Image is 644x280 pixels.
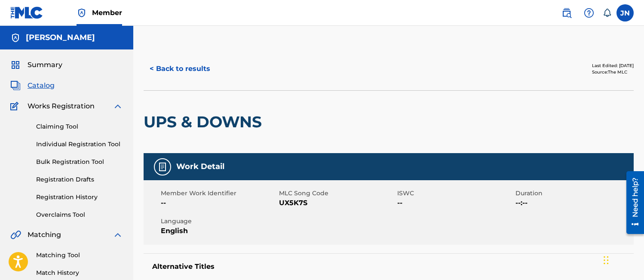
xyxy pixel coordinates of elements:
[10,230,21,240] img: Matching
[144,58,216,80] button: < Back to results
[77,8,87,18] img: Top Rightsholder
[603,9,611,17] div: Notifications
[157,162,168,172] img: Work Detail
[92,8,122,18] span: Member
[616,4,634,22] div: User Menu
[558,4,575,22] a: Public Search
[515,189,632,198] span: Duration
[28,230,61,240] span: Matching
[10,60,21,70] img: Summary
[279,189,395,198] span: MLC Song Code
[113,230,123,240] img: expand
[561,8,572,18] img: search
[144,112,266,132] h2: UPS & DOWNS
[10,80,21,91] img: Catalog
[397,189,513,198] span: ISWC
[113,101,123,111] img: expand
[161,217,277,226] span: Language
[604,247,609,273] div: Drag
[592,62,634,69] div: Last Edited: [DATE]
[36,268,123,277] a: Match History
[10,33,21,43] img: Accounts
[36,175,123,184] a: Registration Drafts
[36,210,123,219] a: Overclaims Tool
[10,101,21,111] img: Works Registration
[36,251,123,260] a: Matching Tool
[28,80,55,91] span: Catalog
[592,69,634,75] div: Source: The MLC
[161,189,277,198] span: Member Work Identifier
[161,226,277,236] span: English
[28,60,62,70] span: Summary
[10,6,43,19] img: MLC Logo
[36,122,123,131] a: Claiming Tool
[10,80,55,91] a: CatalogCatalog
[36,193,123,202] a: Registration History
[601,239,644,280] iframe: Chat Widget
[580,4,598,22] div: Help
[26,33,95,43] h5: Jelani Nelson
[620,167,644,238] iframe: Resource Center
[161,198,277,208] span: --
[397,198,513,208] span: --
[28,101,95,111] span: Works Registration
[36,140,123,149] a: Individual Registration Tool
[176,162,224,172] h5: Work Detail
[10,60,62,70] a: SummarySummary
[515,198,632,208] span: --:--
[36,157,123,166] a: Bulk Registration Tool
[152,262,625,271] h5: Alternative Titles
[584,8,594,18] img: help
[279,198,395,208] span: UX5K7S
